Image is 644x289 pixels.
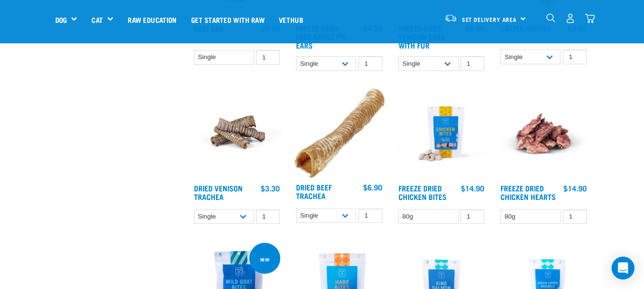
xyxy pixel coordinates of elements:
a: Cat [92,14,102,25]
input: 1 [460,56,484,71]
input: 1 [358,209,382,223]
a: Dried Venison Trachea [194,186,243,199]
a: Get started with Raw [184,0,272,39]
img: Stack of treats for pets including venison trachea [192,88,283,179]
span: Set Delivery Area [462,18,517,21]
input: 1 [256,50,280,65]
div: new! [256,252,274,267]
input: 1 [563,209,587,224]
input: 1 [460,209,484,224]
a: Raw Education [121,0,184,39]
a: Dog [55,14,67,25]
div: $3.30 [261,184,280,192]
div: $6.90 [363,183,382,191]
a: Dried Beef Trachea [296,185,332,198]
input: 1 [563,50,587,64]
a: Vethub [272,0,310,39]
img: van-moving.png [444,14,457,22]
input: 1 [256,209,280,224]
input: 1 [358,56,382,71]
a: Freeze Dried Chicken Bites [399,186,447,199]
img: home-icon-1@2x.png [546,13,555,22]
img: user.png [565,13,575,23]
div: $14.90 [461,184,484,192]
img: RE Product Shoot 2023 Nov8581 [396,88,487,179]
img: Trachea [294,88,385,178]
div: $14.90 [563,184,587,192]
img: home-icon@2x.png [585,13,595,23]
div: Open Intercom Messenger [612,257,634,279]
a: Freeze Dried Chicken Hearts [501,186,556,199]
img: FD Chicken Hearts [498,88,589,179]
